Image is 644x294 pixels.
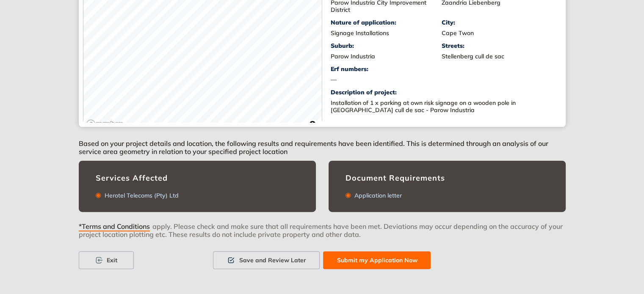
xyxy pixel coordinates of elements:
div: Herotel Telecoms (Pty) Ltd [101,192,179,199]
div: Nature of application: [331,19,442,26]
div: — [331,76,442,83]
button: Save and Review Later [213,251,320,269]
div: Streets: [442,42,553,49]
div: City: [442,19,553,26]
span: *Terms and Conditions [79,223,150,231]
div: apply. Please check and make sure that all requirements have been met. Deviations may occur depen... [79,222,566,251]
button: Exit [79,251,134,269]
div: Application letter [351,192,402,199]
div: Document Requirements [345,173,549,183]
div: Based on your project details and location, the following results and requirements have been iden... [79,127,566,161]
button: *Terms and Conditions [79,222,152,228]
div: Signage Installations [331,30,442,37]
span: Submit my Application Now [337,256,417,265]
div: Parow Industria [331,53,442,60]
div: Erf numbers: [331,66,442,73]
div: Suburb: [331,42,442,49]
span: Save and Review Later [239,256,306,265]
a: Mapbox logo [86,119,123,129]
div: Stellenberg cull de sac [442,53,553,60]
div: Installation of 1 x parking at own risk signage on a wooden pole in Stellenberg cull de sac - Par... [331,99,542,114]
span: Toggle attribution [310,119,315,129]
button: Submit my Application Now [323,251,431,269]
span: Exit [107,256,117,265]
div: Services Affected [96,173,299,183]
div: Cape Twon [442,30,553,37]
div: Description of project: [331,89,553,96]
